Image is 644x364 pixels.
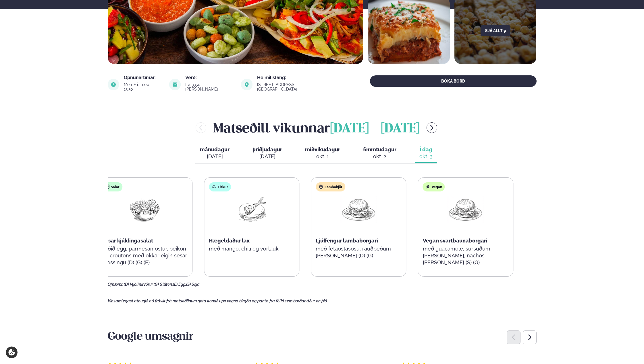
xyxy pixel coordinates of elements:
div: Vegan [423,182,445,191]
div: Previous slide [507,330,520,344]
div: [DATE] [200,153,230,160]
span: [DATE] - [DATE] [330,123,420,135]
div: Next slide [523,330,537,344]
div: frá 3350 [PERSON_NAME] [185,82,234,91]
span: þriðjudagur [252,146,282,152]
img: Lamb.svg [319,185,323,189]
span: Vinsamlegast athugið að frávik frá matseðlinum geta komið upp vegna birgða og panta frá fólki sem... [108,299,328,303]
div: Lambakjöt [316,182,345,191]
div: Mon-Fri: 11:00 - 13:30 [124,82,162,91]
button: menu-btn-right [427,122,437,133]
span: fimmtudagur [363,146,396,152]
img: image alt [241,79,252,90]
a: Cookie settings [6,347,18,358]
span: (E) Egg, [173,282,186,287]
p: með guacamole, súrsuðum [PERSON_NAME], nachos [PERSON_NAME] (S) (G) [423,245,508,266]
p: soðið egg, parmesan ostur, beikon og croutons með okkar eigin sesar dressingu (D) (G) (E) [102,245,188,266]
h3: Google umsagnir [108,330,537,344]
h2: Matseðill vikunnar [213,118,420,137]
span: (G) Glúten, [154,282,173,287]
button: þriðjudagur [DATE] [248,144,287,163]
div: [STREET_ADDRESS], [GEOGRAPHIC_DATA] [257,82,338,91]
img: image alt [108,79,119,90]
div: Fiskur [209,182,231,191]
button: menu-btn-left [196,122,206,133]
button: fimmtudagur okt. 2 [358,144,401,163]
span: (D) Mjólkurvörur, [124,282,154,287]
span: (S) Soja [186,282,200,287]
span: miðvikudagur [305,146,340,152]
p: með mangó, chilí og vorlauk [209,245,294,252]
div: okt. 3 [419,153,433,160]
img: Fish.png [233,196,270,223]
span: Sesar kjúklingasalat [102,238,153,244]
div: okt. 1 [305,153,340,160]
img: Vegan.svg [426,185,430,189]
div: Verð: [185,75,234,80]
div: Opnunartímar: [124,75,162,80]
span: Ljúffengur lambaborgari [316,238,378,244]
span: Í dag [419,146,433,153]
img: salad.svg [105,185,109,189]
div: okt. 2 [363,153,396,160]
span: mánudagur [200,146,230,152]
img: Hamburger.png [340,196,377,223]
div: Salat [102,182,122,191]
a: link [257,86,338,93]
button: Sjá allt 9 [481,25,510,36]
p: með fetaostasósu, rauðbeðum [PERSON_NAME] (D) (G) [316,245,401,259]
button: mánudagur [DATE] [195,144,234,163]
img: Hamburger.png [447,196,484,223]
button: BÓKA BORÐ [370,75,536,87]
img: fish.svg [212,185,216,189]
img: image alt [169,79,181,90]
div: [DATE] [252,153,282,160]
button: Í dag okt. 3 [415,144,437,163]
span: Hægeldaður lax [209,238,250,244]
span: Vegan svartbaunaborgari [423,238,487,244]
button: miðvikudagur okt. 1 [300,144,345,163]
div: Heimilisfang: [257,75,338,80]
span: Ofnæmi: [108,282,123,287]
img: Salad.png [126,196,163,223]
